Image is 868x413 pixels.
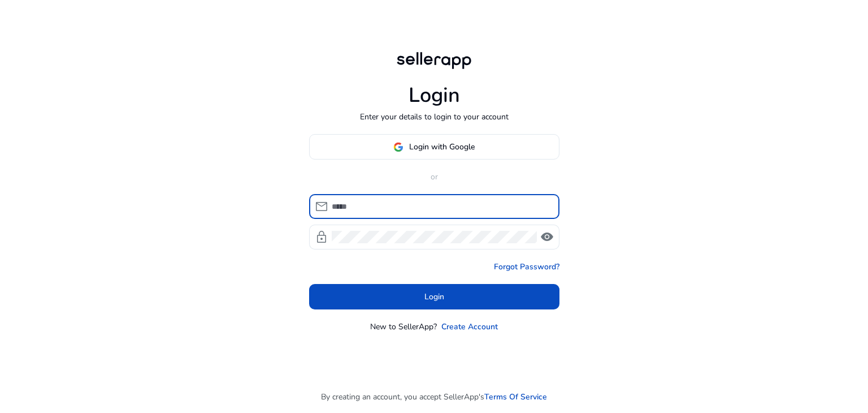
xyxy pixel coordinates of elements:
[424,291,444,303] span: Login
[540,230,554,244] span: visibility
[309,134,559,160] button: Login with Google
[370,321,437,333] p: New to SellerApp?
[315,200,328,213] span: mail
[409,83,460,107] h1: Login
[494,261,559,273] a: Forgot Password?
[360,111,509,123] p: Enter your details to login to your account
[315,230,328,244] span: lock
[484,391,547,403] a: Terms Of Service
[309,171,559,183] p: or
[441,321,498,333] a: Create Account
[409,141,475,153] span: Login with Google
[393,142,403,152] img: google-logo.svg
[309,284,559,309] button: Login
